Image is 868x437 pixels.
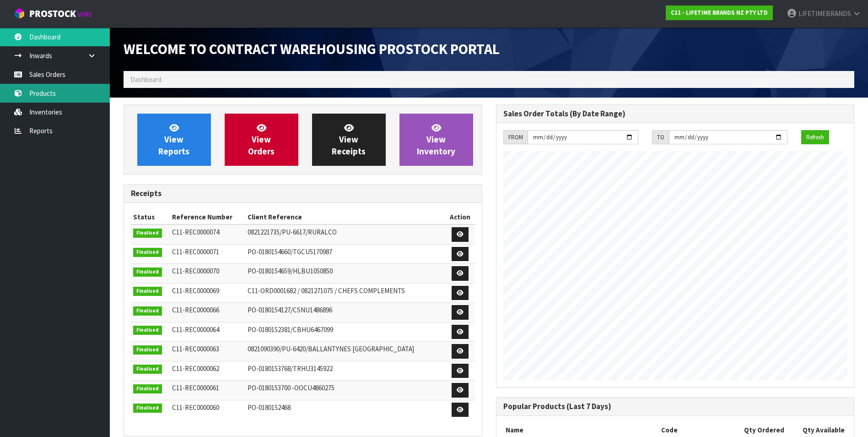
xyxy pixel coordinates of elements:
[133,306,162,316] span: Finalised
[172,267,219,275] span: C11-REC0000070
[503,402,847,411] h3: Popular Products (Last 7 Days)
[133,404,162,413] span: Finalised
[225,114,298,166] a: ViewOrders
[172,325,219,334] span: C11-REC0000064
[503,130,528,145] div: FROM
[801,130,829,145] button: Refresh
[170,210,246,224] th: Reference Number
[172,364,219,373] span: C11-REC0000062
[131,210,170,224] th: Status
[172,403,219,412] span: C11-REC0000060
[133,229,162,238] span: Finalised
[248,286,405,295] span: C11-ORD0001682 / 0821271075 / CHEFS COMPLEMENTS
[133,365,162,374] span: Finalised
[172,344,219,353] span: C11-REC0000063
[137,114,211,166] a: ViewReports
[248,344,414,353] span: 0821090390/PU-6420/BALLANTYNES [GEOGRAPHIC_DATA]
[172,306,219,314] span: C11-REC0000066
[131,189,475,198] h3: Receipts
[399,114,473,166] a: ViewInventory
[29,8,76,20] span: ProStock
[652,130,669,145] div: TO
[172,228,219,236] span: C11-REC0000074
[172,286,219,295] span: C11-REC0000069
[417,122,455,157] span: View Inventory
[248,403,291,412] span: PO-0180152468
[78,10,92,19] small: WMS
[133,248,162,257] span: Finalised
[503,109,847,118] h3: Sales Order Totals (By Date Range)
[248,306,332,314] span: PO-0180154127/CSNU1486896
[248,364,333,373] span: PO-0180153768/TRHU3145922
[172,383,219,392] span: C11-REC0000061
[248,267,333,275] span: PO-0180154659/HLBU1050850
[798,9,851,18] span: LIFETIMEBRANDS
[248,122,275,157] span: View Orders
[124,40,500,58] span: Welcome to Contract Warehousing ProStock Portal
[172,247,219,256] span: C11-REC0000071
[248,247,332,256] span: PO-0180154660/TGCU5170987
[312,114,386,166] a: ViewReceipts
[133,287,162,296] span: Finalised
[248,325,333,334] span: PO-0180152381/CBHU6467099
[133,326,162,335] span: Finalised
[245,210,445,224] th: Client Reference
[133,345,162,355] span: Finalised
[14,8,25,19] img: cube-alt.png
[133,384,162,393] span: Finalised
[671,9,768,16] strong: C11 - LIFETIME BRANDS NZ PTY LTD
[332,122,366,157] span: View Receipts
[133,268,162,277] span: Finalised
[445,210,474,224] th: Action
[158,122,189,157] span: View Reports
[248,383,334,392] span: PO-0180153700 -OOCU4860275
[130,75,162,84] span: Dashboard
[248,228,337,236] span: 0821221735/PU-6617/RURALCO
